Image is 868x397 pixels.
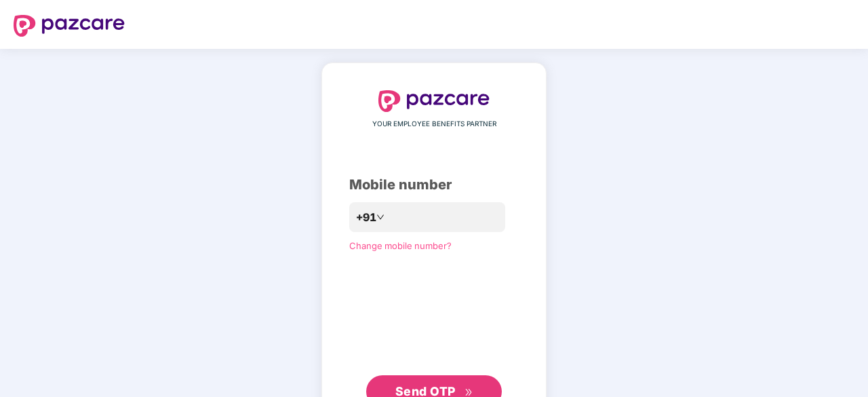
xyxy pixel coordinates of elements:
img: logo [378,90,490,112]
span: double-right [465,388,473,397]
span: YOUR EMPLOYEE BENEFITS PARTNER [372,119,496,130]
img: logo [14,15,125,37]
span: +91 [356,209,376,226]
div: Mobile number [349,174,519,195]
a: Change mobile number? [349,240,452,251]
span: down [376,213,384,221]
